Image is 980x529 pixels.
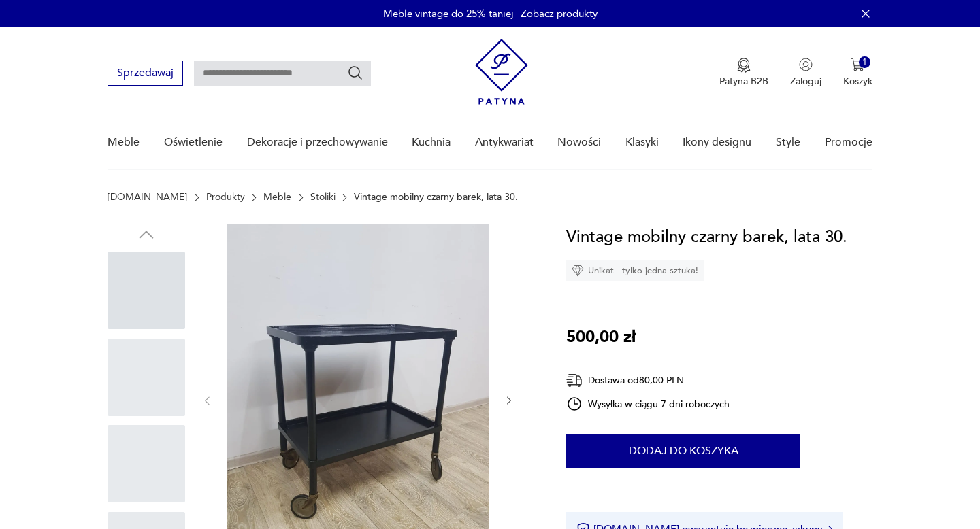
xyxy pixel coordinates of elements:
[566,224,847,250] h1: Vintage mobilny czarny barek, lata 30.
[164,116,223,169] a: Oświetlenie
[566,372,730,389] div: Dostawa od 80,00 PLN
[566,372,583,389] img: Ikona dostawy
[859,56,870,68] div: 1
[790,58,821,88] button: Zaloguj
[108,116,140,169] a: Meble
[851,58,864,71] img: Ikona koszyka
[566,324,636,350] p: 500,00 zł
[790,75,821,88] p: Zaloguj
[843,75,872,88] p: Koszyk
[347,65,363,81] button: Szukaj
[475,39,528,105] img: Patyna - sklep z meblami i dekoracjami vintage
[557,116,601,169] a: Nowości
[572,264,584,277] img: Ikona diamentu
[383,7,514,20] p: Meble vintage do 25% taniej
[825,116,872,169] a: Promocje
[566,396,730,412] div: Wysyłka w ciągu 7 dni roboczych
[843,58,872,88] button: 1Koszyk
[108,61,183,86] button: Sprzedawaj
[310,192,336,203] a: Stoliki
[247,116,388,169] a: Dekoracje i przechowywanie
[799,58,813,71] img: Ikonka użytkownika
[521,7,598,20] a: Zobacz produkty
[625,116,659,169] a: Klasyki
[206,192,245,203] a: Produkty
[719,58,768,88] button: Patyna B2B
[719,75,768,88] p: Patyna B2B
[776,116,800,169] a: Style
[683,116,751,169] a: Ikony designu
[354,192,518,203] p: Vintage mobilny czarny barek, lata 30.
[719,58,768,88] a: Ikona medaluPatyna B2B
[737,58,751,73] img: Ikona medalu
[412,116,451,169] a: Kuchnia
[566,434,800,468] button: Dodaj do koszyka
[566,260,704,281] div: Unikat - tylko jedna sztuka!
[475,116,534,169] a: Antykwariat
[263,192,291,203] a: Meble
[108,192,187,203] a: [DOMAIN_NAME]
[108,69,183,79] a: Sprzedawaj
